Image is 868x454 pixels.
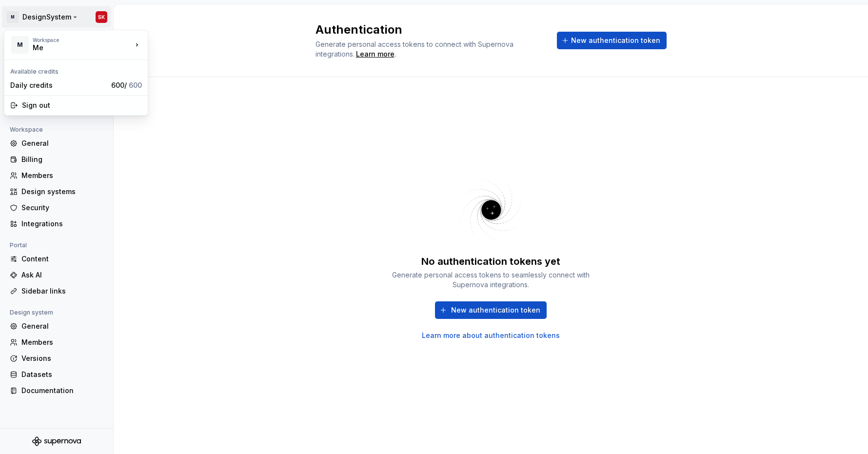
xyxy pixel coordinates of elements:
div: Available credits [6,62,146,78]
span: 600 [129,81,142,89]
div: Me [33,43,116,53]
div: M [11,36,29,54]
span: 600 / [111,81,142,89]
div: Workspace [33,37,132,43]
div: Daily credits [10,80,107,90]
div: Sign out [22,100,142,110]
